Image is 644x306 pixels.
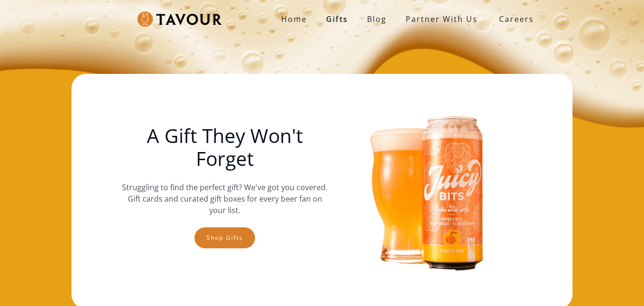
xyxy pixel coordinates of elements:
[122,124,327,170] h1: A Gift They Won't Forget
[396,10,487,29] a: partner with us
[487,6,541,32] a: Careers
[499,10,534,29] strong: Careers
[358,10,396,29] a: Blog
[272,10,317,29] a: Home
[122,182,327,216] p: Struggling to find the perfect gift? We've got you covered. Gift cards and curated gift boxes for...
[194,227,255,248] a: Shop gifts
[281,14,307,24] strong: Home
[317,10,358,29] a: Gifts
